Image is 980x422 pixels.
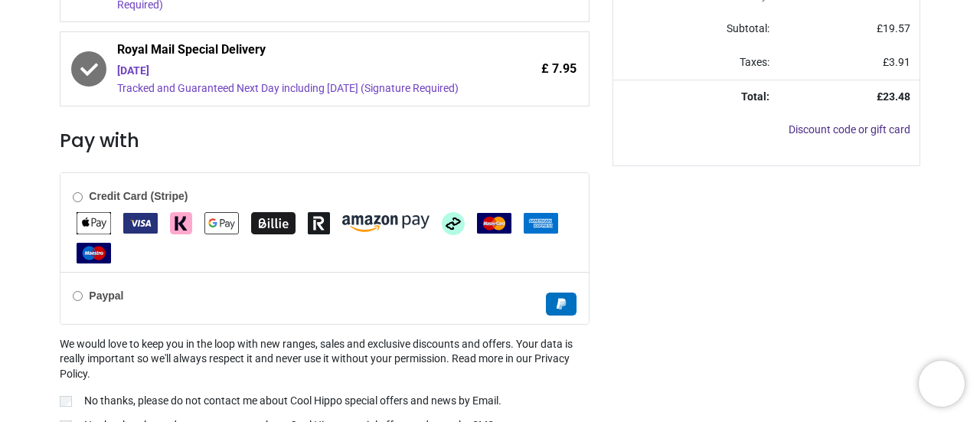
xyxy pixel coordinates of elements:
[170,212,192,234] img: Klarna
[524,216,558,228] span: American Express
[77,212,111,234] img: Apple Pay
[477,213,511,234] img: MasterCard
[883,90,910,103] span: 23.48
[77,216,111,228] span: Apple Pay
[541,61,577,77] span: £ 7.95
[308,212,330,234] img: Revolut Pay
[889,56,910,68] span: 3.91
[170,216,192,228] span: Klarna
[60,128,589,154] h3: Pay with
[60,396,72,407] input: No thanks, please do not contact me about Cool Hippo special offers and news by Email.
[546,293,577,316] img: Paypal
[84,394,501,409] p: No thanks, please do not contact me about Cool Hippo special offers and news by Email.
[524,213,558,234] img: American Express
[613,46,779,80] td: Taxes:
[741,90,769,103] strong: Total:
[477,216,511,228] span: MasterCard
[342,215,430,232] img: Amazon Pay
[546,296,577,309] span: Paypal
[251,212,296,234] img: Billie
[442,212,465,235] img: Afterpay Clearpay
[342,216,430,228] span: Amazon Pay
[883,56,910,68] span: £
[73,291,83,301] input: Paypal
[117,41,484,63] span: Royal Mail Special Delivery
[77,246,111,258] span: Maestro
[123,213,158,234] img: VISA
[89,190,188,202] b: Credit Card (Stripe)
[251,216,296,228] span: Billie
[442,216,465,228] span: Afterpay Clearpay
[919,361,965,407] iframe: Brevo live chat
[877,22,910,34] span: £
[123,216,158,228] span: VISA
[877,90,910,103] strong: £
[117,64,484,79] div: [DATE]
[613,12,779,46] td: Subtotal:
[204,212,239,234] img: Google Pay
[89,290,123,302] b: Paypal
[308,216,330,228] span: Revolut Pay
[204,216,239,228] span: Google Pay
[883,22,910,34] span: 19.57
[117,81,484,97] div: Tracked and Guaranteed Next Day including [DATE] (Signature Required)
[789,123,910,136] a: Discount code or gift card
[77,243,111,263] img: Maestro
[73,192,83,202] input: Credit Card (Stripe)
